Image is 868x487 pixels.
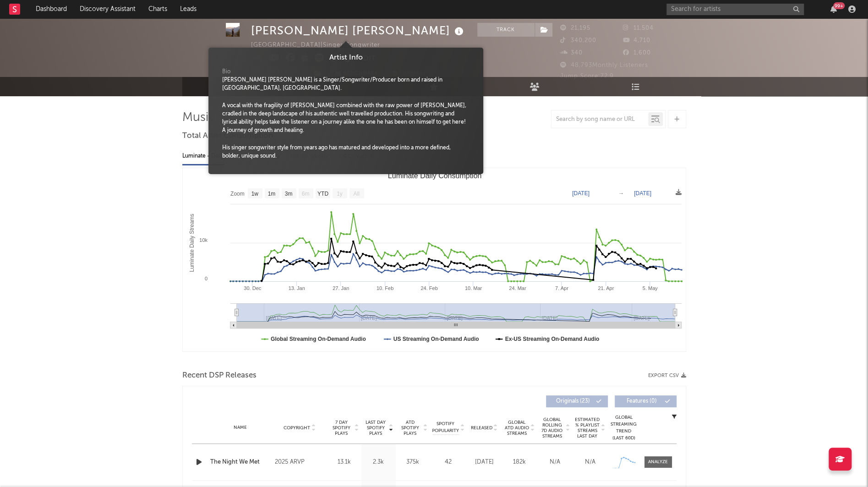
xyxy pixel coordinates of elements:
[615,395,677,407] button: Features(0)
[560,50,583,56] span: 340
[552,399,594,404] span: Originals ( 23 )
[551,116,648,123] input: Search by song name or URL
[251,191,258,197] text: 1w
[623,38,650,44] span: 4,710
[364,458,393,467] div: 2.3k
[393,336,479,342] text: US Streaming On-Demand Audio
[432,458,464,467] div: 42
[182,131,273,142] span: Total Artist Consumption
[610,414,638,442] div: Global Streaming Trend (Last 60D)
[623,50,651,56] span: 1,600
[618,190,624,197] text: →
[505,336,599,342] text: Ex-US Streaming On-Demand Audio
[182,148,224,164] div: Luminate - Daily
[364,420,388,436] span: Last Day Spotify Plays
[469,458,500,467] div: [DATE]
[188,213,195,272] text: Luminate Daily Streams
[274,457,324,468] div: 2025 ARVP
[376,285,393,291] text: 10. Feb
[398,420,422,436] span: ATD Spotify Plays
[183,168,686,351] svg: Luminate Daily Consumption
[420,285,437,291] text: 24. Feb
[575,417,600,439] span: Estimated % Playlist Streams Last Day
[244,285,261,291] text: 30. Dec
[560,62,648,68] span: 48,793 Monthly Listeners
[210,458,270,467] a: The Night We Met
[555,285,568,291] text: 7. Apr
[333,285,349,291] text: 27. Jan
[634,190,651,197] text: [DATE]
[230,191,245,197] text: Zoom
[251,23,466,38] div: [PERSON_NAME] [PERSON_NAME]
[398,458,428,467] div: 375k
[251,40,391,51] div: [GEOGRAPHIC_DATA] | Singer/Songwriter
[546,395,608,407] button: Originals(23)
[509,285,526,291] text: 24. Mar
[477,23,535,37] button: Track
[267,191,275,197] text: 1m
[471,425,492,431] span: Released
[623,25,654,31] span: 11,504
[271,336,366,342] text: Global Streaming On-Demand Audio
[222,144,469,160] div: His singer songwriter style from years ago has matured and developed into a more defined, bolder,...
[833,2,845,9] div: 99 +
[830,5,837,13] button: 99+
[329,420,354,436] span: 7 Day Spotify Plays
[560,25,590,31] span: 21,195
[540,417,565,439] span: Global Rolling 7D Audio Streams
[317,191,328,197] text: YTD
[222,68,230,76] span: Bio
[288,285,305,291] text: 13. Jan
[204,276,207,281] text: 0
[284,425,310,431] span: Copyright
[464,285,482,291] text: 10. Mar
[560,73,614,79] span: Jump Score: 72.9
[575,458,606,467] div: N/A
[388,172,481,180] text: Luminate Daily Consumption
[222,102,469,135] div: A vocal with the fragility of [PERSON_NAME] combined with the raw power of [PERSON_NAME], cradled...
[642,285,658,291] text: 5. May
[666,4,804,15] input: Search for artists
[621,399,663,404] span: Features ( 0 )
[199,237,207,243] text: 10k
[648,373,686,378] button: Export CSV
[560,38,596,44] span: 340,200
[598,285,614,291] text: 21. Apr
[504,458,535,467] div: 182k
[222,76,469,93] div: [PERSON_NAME] [PERSON_NAME] is a Singer/Songwriter/Producer born and raised in [GEOGRAPHIC_DATA],...
[504,420,530,436] span: Global ATD Audio Streams
[301,191,309,197] text: 6m
[432,421,459,434] span: Spotify Popularity
[182,370,257,381] span: Recent DSP Releases
[215,52,476,63] div: Artist Info
[540,458,570,467] div: N/A
[353,191,359,197] text: All
[572,190,590,197] text: [DATE]
[329,458,359,467] div: 13.1k
[337,191,343,197] text: 1y
[210,424,270,431] div: Name
[284,191,292,197] text: 3m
